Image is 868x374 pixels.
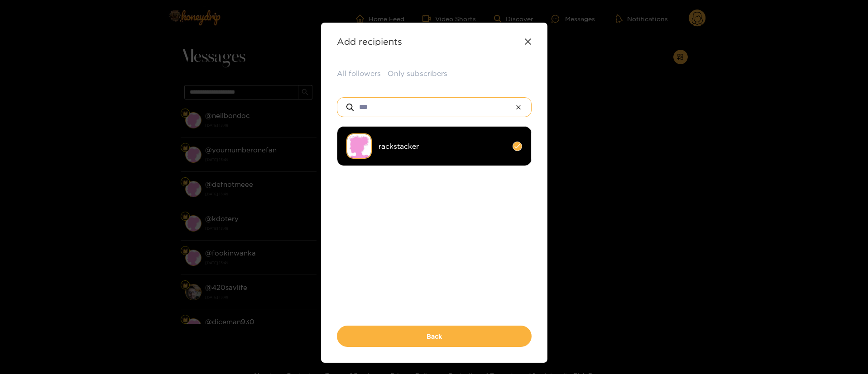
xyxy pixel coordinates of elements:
button: All followers [337,68,381,79]
img: no-avatar.png [346,133,372,159]
button: Back [337,326,532,347]
strong: Add recipients [337,36,402,47]
button: Only subscribers [388,68,447,79]
span: rackstacker [379,141,506,151]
